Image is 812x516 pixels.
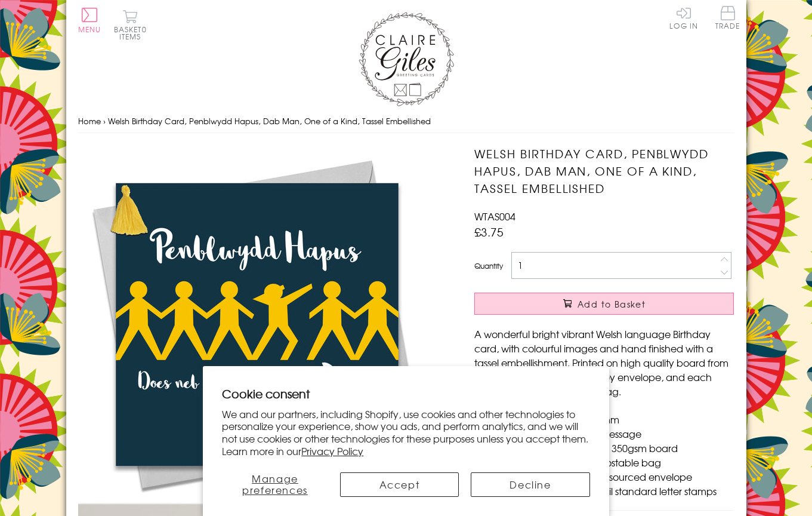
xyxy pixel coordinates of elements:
[242,471,308,497] span: Manage preferences
[474,223,504,240] span: £3.75
[486,412,734,426] li: Dimensions: 150mm x 150mm
[578,298,646,310] span: Add to Basket
[222,385,590,402] h2: Cookie consent
[103,115,106,127] span: ›
[474,145,734,196] h1: Welsh Birthday Card, Penblwydd Hapus, Dab Man, One of a Kind, Tassel Embellished
[222,408,590,457] p: We and our partners, including Shopify, use cookies and other technologies to personalize your ex...
[486,455,734,469] li: Comes wrapped in Compostable bag
[474,293,734,315] button: Add to Basket
[78,8,101,33] button: Menu
[486,441,734,455] li: Printed in the U.K on quality 350gsm board
[301,444,363,458] a: Privacy Policy
[474,260,503,271] label: Quantity
[474,209,515,223] span: WTAS004
[474,327,734,398] p: A wonderful bright vibrant Welsh language Birthday card, with colourful images and hand finished ...
[119,24,147,42] span: 0 items
[78,115,101,127] a: Home
[78,145,436,503] img: Welsh Birthday Card, Penblwydd Hapus, Dab Man, One of a Kind, Tassel Embellished
[340,472,459,497] button: Accept
[108,115,431,127] span: Welsh Birthday Card, Penblwydd Hapus, Dab Man, One of a Kind, Tassel Embellished
[359,12,454,106] img: Claire Giles Greetings Cards
[715,6,740,29] span: Trade
[78,109,734,134] nav: breadcrumbs
[114,10,147,40] button: Basket0 items
[715,6,740,32] a: Trade
[222,472,328,497] button: Manage preferences
[471,472,590,497] button: Decline
[669,6,698,29] a: Log In
[486,469,734,484] li: With matching sustainable sourced envelope
[78,24,101,35] span: Menu
[486,484,734,498] li: Can be sent with Royal Mail standard letter stamps
[486,426,734,441] li: Blank inside for your own message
